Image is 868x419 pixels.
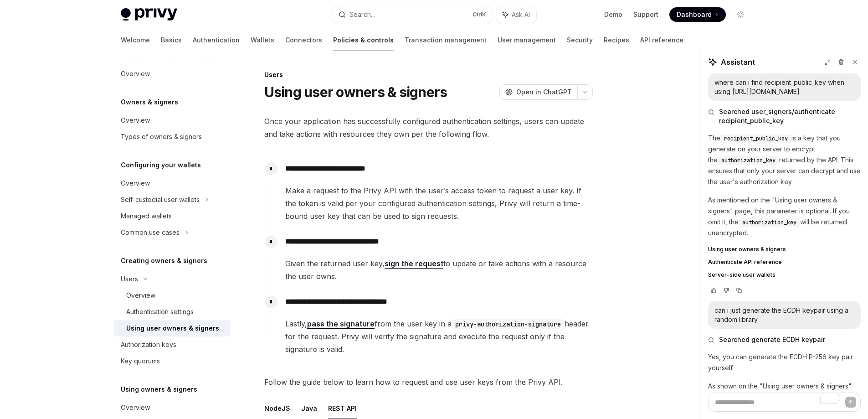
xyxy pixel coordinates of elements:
a: Managed wallets [113,208,230,224]
a: Dashboard [669,7,726,22]
a: Authenticate API reference [708,259,861,266]
a: Basics [161,29,182,51]
button: Searched generate ECDH keypair [708,335,861,344]
div: Users [121,274,138,285]
div: Search... [349,9,375,20]
button: Searched user_signers/authenticate recipient_public_key [708,107,861,125]
a: Server-side user wallets [708,271,861,279]
a: Welcome [121,29,150,51]
div: Overview [121,402,150,413]
h5: Using owners & signers [121,384,197,395]
button: Search...CtrlK [332,6,492,23]
div: Key quorums [121,356,160,367]
button: NodeJS [264,398,290,419]
span: Ask AI [512,10,530,19]
div: Managed wallets [121,211,172,222]
a: Types of owners & signers [113,129,230,145]
div: Types of owners & signers [121,131,202,142]
a: Key quorums [113,353,230,369]
a: pass the signature [307,319,375,329]
span: Server-side user wallets [708,271,776,279]
h5: Configuring your wallets [121,160,201,171]
a: Using user owners & signers [708,246,861,253]
div: Authentication settings [126,306,194,317]
div: can i just generate the ECDH keypair using a random library [714,306,854,324]
a: Authentication [193,29,240,51]
span: Using user owners & signers [708,246,786,253]
button: Open in ChatGPT [499,84,577,100]
div: Self-custodial user wallets [121,194,200,205]
h1: Using user owners & signers [264,84,447,100]
div: Using user owners & signers [126,323,219,334]
button: Send message [845,397,856,408]
div: Overview [121,178,150,189]
a: Overview [113,399,230,416]
div: Overview [126,290,155,301]
div: where can i find recipient_public_key when using [URL][DOMAIN_NAME] [714,78,854,96]
a: Overview [113,287,230,304]
a: Recipes [604,29,629,51]
span: Open in ChatGPT [516,88,572,97]
p: As mentioned on the "Using user owners & signers" page, this parameter is optional. If you omit i... [708,195,861,238]
button: Ask AI [496,6,536,23]
span: Searched generate ECDH keypair [719,335,825,344]
img: light logo [121,8,177,21]
p: The is a key that you generate on your server to encrypt the returned by the API. This ensures th... [708,133,861,187]
button: Java [301,398,317,419]
span: Follow the guide below to learn how to request and use user keys from the Privy API. [264,376,593,388]
a: Wallets [251,29,274,51]
div: Users [264,70,593,79]
span: Make a request to the Privy API with the user’s access token to request a user key. If the token ... [285,184,592,222]
h5: Owners & signers [121,97,178,108]
h5: Creating owners & signers [121,255,207,266]
span: Dashboard [677,10,712,19]
a: Policies & controls [333,29,394,51]
span: Lastly, from the user key in a header for the request. Privy will verify the signature and execut... [285,317,592,356]
p: Yes, you can generate the ECDH P-256 key pair yourself. [708,352,861,373]
textarea: To enrich screen reader interactions, please activate Accessibility in Grammarly extension settings [708,393,861,412]
span: Searched user_signers/authenticate recipient_public_key [719,107,861,125]
a: Transaction management [405,29,487,51]
code: privy-authorization-signature [452,319,565,329]
a: Using user owners & signers [113,320,230,336]
a: Demo [604,10,622,19]
a: Overview [113,66,230,82]
div: Authorization keys [121,339,176,350]
span: recipient_public_key [724,135,788,142]
button: Toggle dark mode [733,7,748,22]
a: Overview [113,175,230,191]
a: sign the request [385,259,443,269]
span: authorization_key [742,219,796,226]
a: User management [498,29,556,51]
div: Overview [121,68,150,79]
span: authorization_key [721,157,776,164]
span: Once your application has successfully configured authentication settings, users can update and t... [264,115,593,140]
a: Authentication settings [113,304,230,320]
a: Overview [113,112,230,129]
a: Support [633,10,658,19]
div: Overview [121,115,150,126]
button: REST API [328,398,357,419]
span: Authenticate API reference [708,259,782,266]
a: Authorization keys [113,336,230,353]
a: Security [567,29,593,51]
span: Ctrl K [473,11,486,18]
a: API reference [640,29,683,51]
span: Given the returned user key, to update or take actions with a resource the user owns. [285,257,592,283]
a: Connectors [285,29,322,51]
span: Assistant [721,57,755,67]
div: Common use cases [121,227,180,238]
